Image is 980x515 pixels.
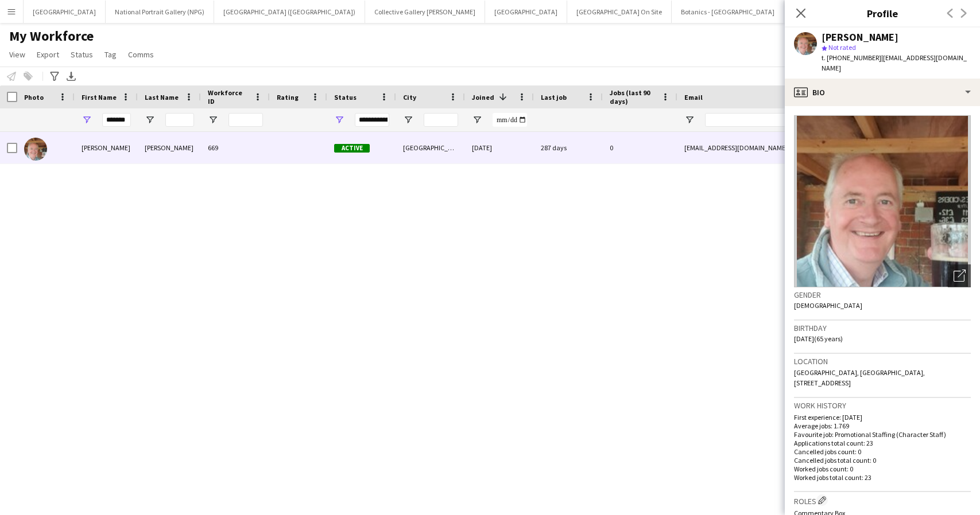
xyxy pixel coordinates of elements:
div: 0 [603,132,677,163]
button: Botanics - [GEOGRAPHIC_DATA] [672,1,784,23]
button: Open Filter Menu [82,115,92,125]
span: Last Name [145,93,179,102]
span: Email [684,93,703,102]
button: Collective Gallery [PERSON_NAME] [365,1,485,23]
p: Cancelled jobs count: 0 [794,447,971,456]
p: Applications total count: 23 [794,439,971,447]
p: Worked jobs count: 0 [794,465,971,473]
h3: Birthday [794,323,971,333]
span: View [9,49,25,60]
span: Workforce ID [208,88,249,106]
span: Last job [541,93,567,102]
h3: Gender [794,290,971,300]
span: [DEMOGRAPHIC_DATA] [794,301,862,310]
div: 669 [201,132,270,163]
a: Status [66,47,98,62]
button: National Portrait Gallery (NPG) [106,1,214,23]
button: Open Filter Menu [684,115,695,125]
span: My Workforce [9,28,94,45]
p: Favourite job: Promotional Staffing (Character Staff) [794,430,971,439]
span: Rating [277,93,299,102]
div: [PERSON_NAME] [75,132,138,163]
div: [PERSON_NAME] [138,132,201,163]
input: First Name Filter Input [102,113,131,127]
span: [GEOGRAPHIC_DATA], [GEOGRAPHIC_DATA], [STREET_ADDRESS] [794,368,925,387]
input: Joined Filter Input [493,113,527,127]
span: Not rated [828,43,856,52]
span: | [EMAIL_ADDRESS][DOMAIN_NAME] [822,53,967,72]
span: Status [334,93,357,102]
p: Average jobs: 1.769 [794,422,971,430]
button: Open Filter Menu [403,115,413,125]
span: Active [334,144,370,153]
span: Joined [472,93,494,102]
div: [GEOGRAPHIC_DATA] [396,132,465,163]
p: Cancelled jobs total count: 0 [794,456,971,465]
div: 287 days [534,132,603,163]
span: Export [37,49,59,60]
a: Comms [123,47,158,62]
button: Open Filter Menu [334,115,344,125]
app-action-btn: Export XLSX [64,69,78,83]
input: Workforce ID Filter Input [228,113,263,127]
p: Worked jobs total count: 23 [794,473,971,482]
img: Charles F Wright [24,138,47,161]
app-action-btn: Advanced filters [48,69,61,83]
h3: Location [794,356,971,366]
button: [GEOGRAPHIC_DATA] (HES) [784,1,884,23]
span: Tag [104,49,117,60]
h3: Roles [794,494,971,506]
div: Bio [785,79,980,106]
span: City [403,93,416,102]
h3: Work history [794,400,971,411]
button: [GEOGRAPHIC_DATA] [24,1,106,23]
button: Open Filter Menu [472,115,482,125]
button: [GEOGRAPHIC_DATA] On Site [567,1,672,23]
span: Comms [128,49,154,60]
span: [DATE] (65 years) [794,334,843,343]
input: City Filter Input [424,113,458,127]
div: Open photos pop-in [948,264,971,287]
button: [GEOGRAPHIC_DATA] ([GEOGRAPHIC_DATA]) [214,1,365,23]
img: Crew avatar or photo [794,115,971,287]
button: Open Filter Menu [145,115,155,125]
button: [GEOGRAPHIC_DATA] [485,1,567,23]
span: Jobs (last 90 days) [610,88,657,106]
h3: Profile [785,6,980,21]
span: Status [71,49,93,60]
span: Photo [24,93,44,102]
span: First Name [82,93,117,102]
p: First experience: [DATE] [794,413,971,422]
a: Export [32,47,64,62]
span: t. [PHONE_NUMBER] [822,53,881,62]
a: Tag [100,47,121,62]
input: Email Filter Input [705,113,900,127]
button: Open Filter Menu [208,115,218,125]
div: [EMAIL_ADDRESS][DOMAIN_NAME] [677,132,907,163]
div: [PERSON_NAME] [822,32,898,42]
a: View [5,47,30,62]
div: [DATE] [465,132,534,163]
input: Last Name Filter Input [165,113,194,127]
